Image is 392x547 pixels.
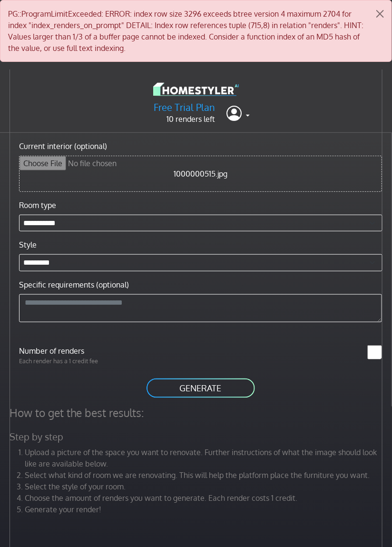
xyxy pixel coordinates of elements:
[153,81,239,98] img: logo-3de290ba35641baa71223ecac5eacb59cb85b4c7fdf211dc9aaecaaee71ea2f8.svg
[19,239,37,250] label: Style
[19,140,107,152] label: Current interior (optional)
[19,199,56,211] label: Room type
[369,0,392,27] button: Close
[25,470,385,481] li: Select what kind of room we are renovating. This will help the platform place the furniture you w...
[25,447,385,470] li: Upload a picture of the space you want to renovate. Further instructions of what the image should...
[154,101,215,113] h5: Free Trial Plan
[4,431,391,443] h5: Step by step
[25,504,385,516] li: Generate your render!
[4,407,391,420] h4: How to get the best results:
[13,357,201,366] p: Each render has a 1 credit fee
[25,493,385,504] li: Choose the amount of renders you want to generate. Each render costs 1 credit.
[13,345,201,357] label: Number of renders
[154,113,215,125] p: 10 renders left
[19,279,129,290] label: Specific requirements (optional)
[146,378,256,399] button: GENERATE
[25,481,385,493] li: Select the style of your room.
